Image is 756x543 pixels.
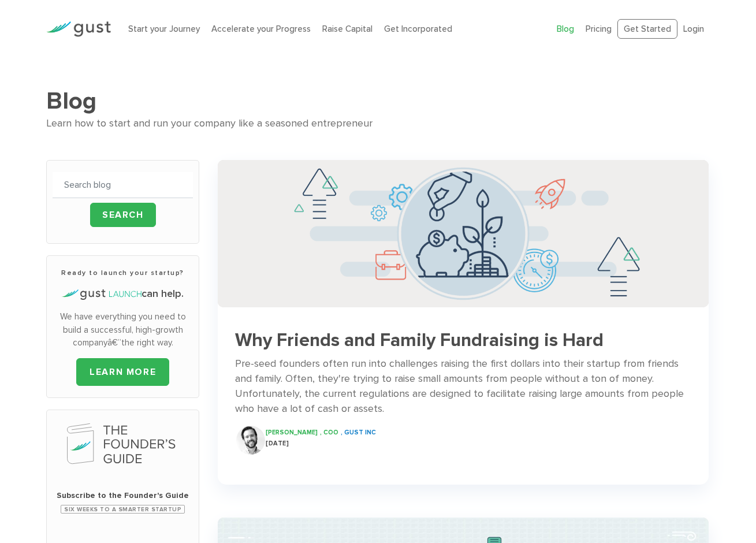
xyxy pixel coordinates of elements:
a: Blog [557,24,574,34]
input: Search [90,203,156,227]
h4: can help. [53,287,193,302]
a: LEARN MORE [76,358,169,386]
span: [DATE] [266,440,289,447]
a: Start your Journey [128,24,200,34]
span: , COO [320,429,338,436]
div: Learn how to start and run your company like a seasoned entrepreneur [46,116,709,132]
span: , Gust INC [341,429,376,436]
a: Login [683,24,704,34]
h1: Blog [46,87,709,116]
div: Pre-seed founders often run into challenges raising the first dollars into their startup from fri... [235,356,691,416]
a: Get Incorporated [384,24,452,34]
span: Subscribe to the Founder's Guide [53,490,193,501]
a: Pricing [586,24,612,34]
a: Accelerate your Progress [211,24,311,34]
span: [PERSON_NAME] [266,429,318,436]
p: We have everything you need to build a successful, high-growth companyâ€”the right way. [53,310,193,349]
h3: Why Friends and Family Fundraising is Hard [235,330,691,351]
img: Gust Logo [46,21,111,37]
a: Get Started [617,19,677,39]
img: Successful Startup Founders Invest In Their Own Ventures 0742d64fd6a698c3cfa409e71c3cc4e5620a7e72... [218,160,709,307]
a: Successful Startup Founders Invest In Their Own Ventures 0742d64fd6a698c3cfa409e71c3cc4e5620a7e72... [218,160,709,466]
a: Raise Capital [322,24,373,34]
span: Six Weeks to a Smarter Startup [61,505,185,514]
h3: Ready to launch your startup? [53,267,193,278]
input: Search blog [53,172,193,198]
img: Ryan Nash [236,426,265,455]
